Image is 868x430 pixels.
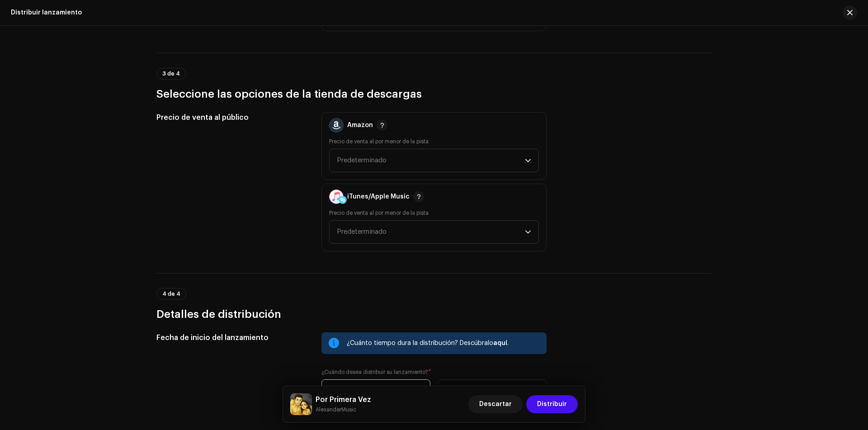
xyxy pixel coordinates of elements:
span: aquí [493,340,507,346]
div: iTunes/Apple Music [347,193,410,200]
span: Predeterminado [337,228,387,235]
span: 3 de 4 [162,71,180,76]
span: 4 de 4 [162,291,180,297]
div: Amazon [347,122,373,129]
h5: Por Primera Vez [316,394,371,405]
label: ¿Cuándo desea distribuir su lanzamiento? [321,369,547,376]
h5: Precio de venta al público [156,112,307,123]
span: Descartar [479,395,512,413]
div: Distribuir lanzamiento [11,9,82,16]
h5: Fecha de inicio del lanzamiento [156,332,307,343]
label: Precio de venta al por menor de la pista [329,138,429,145]
div: dropdown trigger [525,221,531,243]
div: dropdown trigger [525,149,531,172]
small: Por Primera Vez [316,405,371,414]
h3: Seleccione las opciones de la tienda de descargas [156,87,712,101]
span: Distribuir [537,395,567,413]
span: Predeterminado [337,157,387,164]
label: Precio de venta al por menor de la pista [329,209,429,217]
span: Predeterminado [337,221,525,243]
button: Distribuir [526,395,578,413]
h3: Detalles de distribución [156,307,712,321]
img: 78dcf7af-fc9f-446f-acb4-2ebdf2b7157a [290,393,312,415]
span: Predeterminado [337,149,525,172]
button: Descartar [468,395,523,413]
div: ¿Cuánto tiempo dura la distribución? Descúbralo . [347,338,539,349]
